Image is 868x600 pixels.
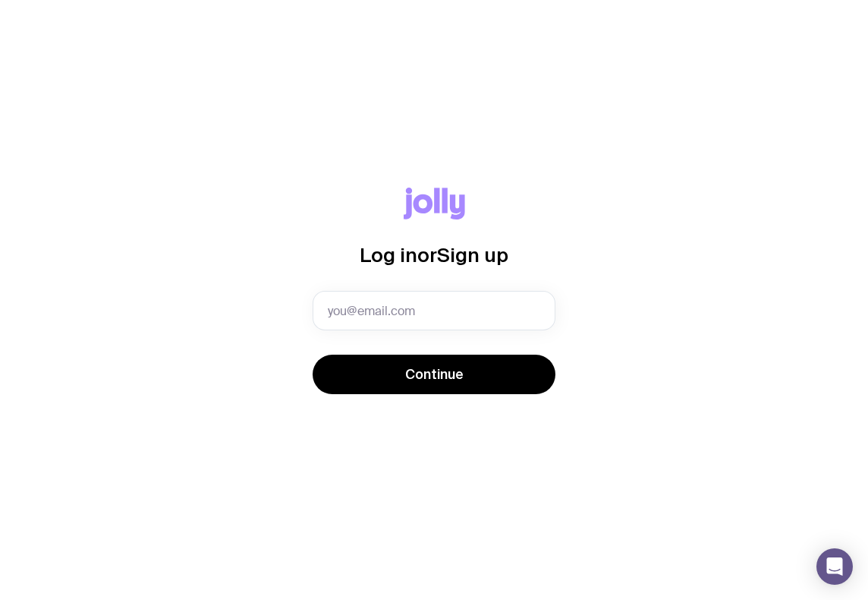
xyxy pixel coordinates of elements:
[417,244,437,266] span: or
[313,355,555,394] button: Continue
[313,291,555,330] input: you@email.com
[360,244,417,266] span: Log in
[405,365,464,384] span: Continue
[437,244,508,266] span: Sign up
[816,548,853,585] div: Open Intercom Messenger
